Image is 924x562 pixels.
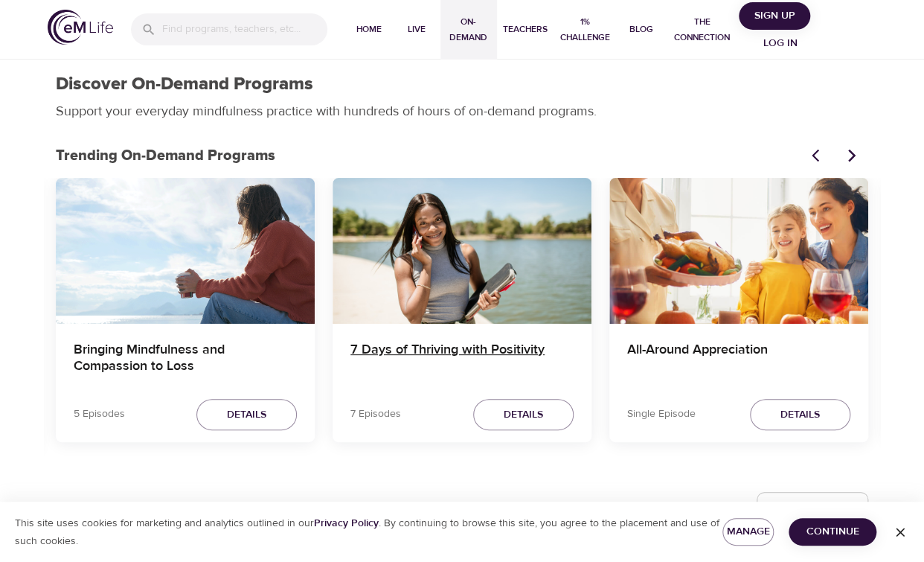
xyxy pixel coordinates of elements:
[623,22,658,37] span: Blog
[350,342,574,377] h4: 7 Days of Thriving with Positivity
[473,399,574,431] button: Details
[789,518,876,546] button: Continue
[56,144,803,167] p: Trending On-Demand Programs
[739,2,810,30] button: Sign Up
[56,498,231,520] p: All On-Demand Programs
[227,406,266,424] span: Details
[333,178,591,324] button: 7 Days of Thriving with Positivity
[803,139,835,172] button: Previous items
[74,406,125,422] p: 5 Episodes
[350,406,401,422] p: 7 Episodes
[609,178,868,324] button: All-Around Appreciation
[627,342,850,377] h4: All-Around Appreciation
[835,139,868,172] button: Next items
[314,517,379,530] a: Privacy Policy
[399,22,434,37] span: Live
[56,101,614,121] p: Support your everyday mindfulness practice with hundreds of hours of on-demand programs.
[750,399,850,431] button: Details
[670,14,733,45] span: The Connection
[627,406,696,422] p: Single Episode
[196,399,297,431] button: Details
[504,406,543,424] span: Details
[503,22,548,37] span: Teachers
[351,22,387,37] span: Home
[559,14,612,45] span: 1% Challenge
[74,342,297,377] h4: Bringing Mindfulness and Compassion to Loss
[56,74,313,95] h1: Discover On-Demand Programs
[745,7,804,25] span: Sign Up
[56,178,315,324] button: Bringing Mindfulness and Compassion to Loss
[745,30,816,57] button: Log in
[162,13,327,45] input: Find programs, teachers, etc...
[780,406,820,424] span: Details
[446,14,491,45] span: On-Demand
[734,523,762,541] span: Manage
[722,518,774,546] button: Manage
[751,34,810,53] span: Log in
[48,10,113,45] img: logo
[801,523,864,541] span: Continue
